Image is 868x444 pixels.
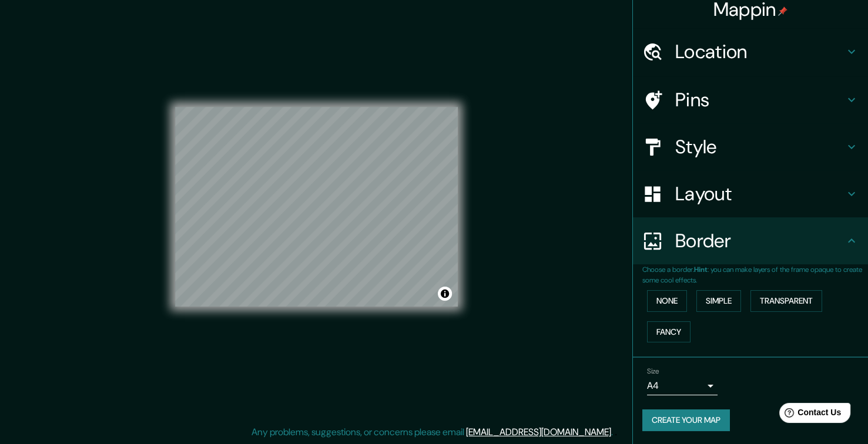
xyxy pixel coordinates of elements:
button: Toggle attribution [438,287,452,301]
button: Fancy [647,321,691,343]
h4: Style [675,135,844,159]
a: [EMAIL_ADDRESS][DOMAIN_NAME] [466,426,611,438]
div: Style [633,123,868,170]
button: Simple [696,290,741,312]
h4: Location [675,40,844,63]
canvas: Map [175,107,458,307]
button: Create your map [642,409,730,431]
div: Pins [633,76,868,123]
p: Choose a border. : you can make layers of the frame opaque to create some cool effects. [642,264,868,285]
label: Size [647,366,659,376]
img: pin-icon.png [778,6,787,16]
iframe: Help widget launcher [763,398,855,431]
p: Any problems, suggestions, or concerns please email . [252,425,613,439]
button: None [647,290,687,312]
div: . [615,425,617,439]
div: A4 [647,376,718,395]
div: Border [633,217,868,264]
h4: Border [675,229,844,253]
h4: Layout [675,182,844,206]
div: . [613,425,615,439]
h4: Pins [675,88,844,112]
div: Layout [633,170,868,217]
b: Hint [694,265,708,274]
div: Location [633,28,868,75]
button: Transparent [750,290,822,312]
